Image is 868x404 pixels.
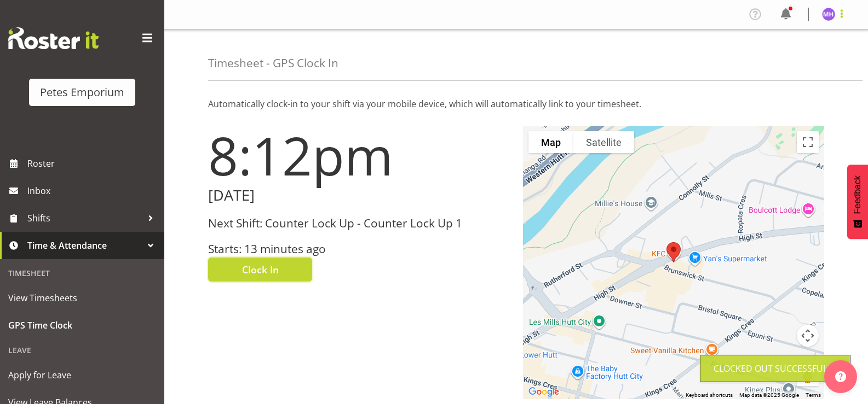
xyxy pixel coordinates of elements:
[739,392,799,398] span: Map data ©2025 Google
[526,385,562,399] a: Open this area in Google Maps (opens a new window)
[573,131,634,153] button: Show satellite imagery
[208,97,824,110] p: Automatically clock-in to your shift via your mobile device, which will automatically link to you...
[27,155,159,172] span: Roster
[3,284,162,312] a: View Timesheets
[8,290,156,306] span: View Timesheets
[3,262,162,284] div: Timesheet
[208,57,338,69] h4: Timesheet - GPS Clock In
[853,175,863,214] span: Feedback
[208,126,510,185] h1: 8:12pm
[27,183,159,199] span: Inbox
[208,187,510,204] h2: [DATE]
[208,217,510,230] h3: Next Shift: Counter Lock Up - Counter Lock Up 1
[8,27,99,49] img: Rosterit website logo
[27,210,142,226] span: Shifts
[797,325,819,347] button: Map camera controls
[3,312,162,339] a: GPS Time Clock
[686,391,733,399] button: Keyboard shortcuts
[528,131,573,153] button: Show street map
[714,362,837,375] div: Clocked out Successfully
[835,371,846,382] img: help-xxl-2.png
[40,84,124,101] div: Petes Emporium
[8,367,156,383] span: Apply for Leave
[8,317,156,333] span: GPS Time Clock
[242,262,279,277] span: Clock In
[806,392,821,398] a: Terms (opens in new tab)
[3,339,162,361] div: Leave
[526,385,562,399] img: Google
[27,237,142,254] span: Time & Attendance
[797,131,819,153] button: Toggle fullscreen view
[822,8,835,21] img: mackenzie-halford4471.jpg
[847,165,868,239] button: Feedback - Show survey
[208,243,510,255] h3: Starts: 13 minutes ago
[208,257,312,282] button: Clock In
[3,361,162,389] a: Apply for Leave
